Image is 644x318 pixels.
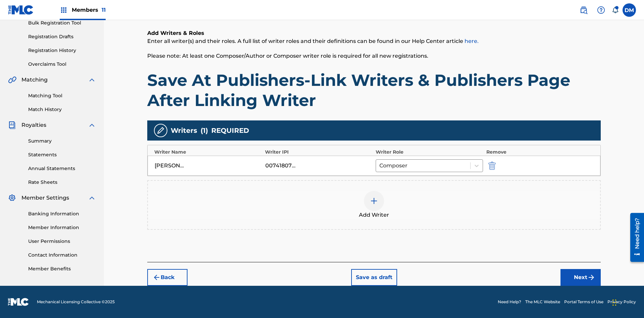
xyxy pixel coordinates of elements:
[28,19,96,26] a: Bulk Registration Tool
[60,6,68,14] img: Top Rightsholders
[28,252,96,259] a: Contact Information
[88,76,96,84] img: expand
[623,3,636,17] div: User Menu
[28,179,96,186] a: Rate Sheets
[376,149,483,156] div: Writer Role
[28,138,96,145] a: Summary
[28,47,96,54] a: Registration History
[154,149,262,156] div: Writer Name
[37,299,115,305] span: Mechanical Licensing Collective © 2025
[359,211,389,219] span: Add Writer
[560,269,601,286] button: Next
[580,6,588,14] img: search
[28,265,96,272] a: Member Benefits
[597,6,605,14] img: help
[612,293,616,313] div: Drag
[8,76,16,84] img: Matching
[564,299,603,305] a: Portal Terms of Use
[201,125,208,136] span: ( 1 )
[28,151,96,158] a: Statements
[351,269,397,286] button: Save as draft
[147,269,187,286] button: Back
[8,121,16,129] img: Royalties
[8,298,29,306] img: logo
[370,197,378,205] img: add
[612,7,619,13] div: Notifications
[147,53,428,59] span: Please note: At least one Composer/Author or Composer writer role is required for all new registr...
[147,38,479,44] span: Enter all writer(s) and their roles. A full list of writer roles and their definitions can be fou...
[171,125,197,136] span: Writers
[21,194,69,202] span: Member Settings
[28,92,96,99] a: Matching Tool
[486,149,594,156] div: Remove
[587,273,595,281] img: f7272a7cc735f4ea7f67.svg
[147,29,601,37] h6: Add Writers & Roles
[211,125,249,136] span: REQUIRED
[157,126,165,135] img: writers
[28,61,96,68] a: Overclaims Tool
[594,3,608,17] div: Help
[525,299,560,305] a: The MLC Website
[28,224,96,231] a: Member Information
[21,121,46,129] span: Royalties
[607,299,636,305] a: Privacy Policy
[488,162,496,170] img: 12a2ab48e56ec057fbd8.svg
[21,76,48,84] span: Matching
[28,165,96,172] a: Annual Statements
[610,286,644,318] iframe: Chat Widget
[8,5,34,15] img: MLC Logo
[28,238,96,245] a: User Permissions
[28,106,96,113] a: Match History
[8,194,16,202] img: Member Settings
[102,7,106,13] span: 11
[577,3,590,17] a: Public Search
[625,210,644,265] iframe: Resource Center
[265,149,372,156] div: Writer IPI
[88,194,96,202] img: expand
[88,121,96,129] img: expand
[465,38,479,44] a: here.
[28,210,96,217] a: Banking Information
[28,33,96,40] a: Registration Drafts
[498,299,521,305] a: Need Help?
[72,6,106,14] span: Members
[147,70,601,110] h1: Save At Publishers-Link Writers & Publishers Page After Linking Writer
[153,273,161,281] img: 7ee5dd4eb1f8a8e3ef2f.svg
